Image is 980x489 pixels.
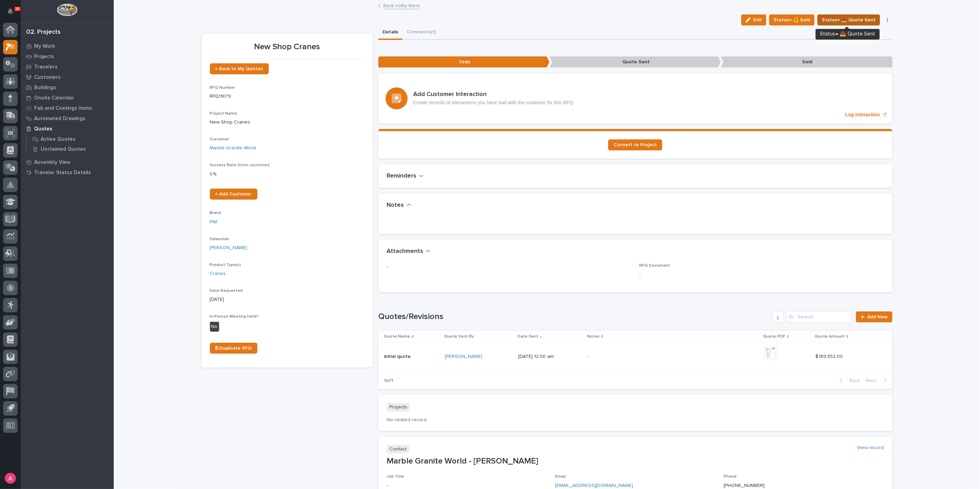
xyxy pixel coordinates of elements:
[34,159,70,166] p: Assembly View
[518,354,582,360] p: [DATE] 12:00 am
[210,189,257,200] a: + Add Customer
[57,3,77,16] img: Workspace Logo
[215,192,252,196] span: + Add Customer
[378,56,550,68] p: Todo
[21,124,114,134] a: Quotes
[608,139,662,150] a: Convert to Project
[3,4,18,19] button: Notifications
[210,42,365,52] p: New Shop Cranes
[210,237,229,241] span: Salesman
[21,93,114,103] a: Onsite Calendar
[387,445,409,454] p: Contact
[210,219,218,226] a: PWI
[846,378,860,384] span: Back
[210,63,269,74] a: ← Back to My Quotes
[769,14,815,25] button: Status→ 💰 Sold
[3,471,18,486] button: users-avatar
[27,144,114,154] a: Unclaimed Quotes
[555,475,566,479] span: Email
[378,342,892,370] tr: initial quoteinitial quote [PERSON_NAME] [DATE] 12:00 am-$ 189,552.00$ 189,552.00
[444,333,474,340] p: Quote Sent By
[34,64,58,70] p: Travelers
[41,146,86,152] p: Unclaimed Quotes
[387,475,404,479] span: Job Title
[210,145,256,152] a: Marble Granite World
[834,378,863,384] button: Back
[210,137,229,141] span: Customer
[721,56,892,68] p: Sold
[387,172,424,180] button: Reminders
[210,93,365,100] p: RFQ11879
[387,263,631,270] p: -
[815,352,844,360] p: $ 189,552.00
[15,7,20,11] p: 35
[41,136,75,142] p: Active Quotes
[763,333,785,340] p: Quote PDF
[866,378,881,384] span: Next
[210,270,226,277] a: Cranes
[640,264,670,268] span: RFQ Document
[210,119,365,126] p: New Shop Cranes
[21,103,114,113] a: Fab and Coatings Items
[640,271,884,278] p: -
[822,16,876,24] span: Status→ 📤 Quote Sent
[413,91,573,98] h3: Add Customer Interaction
[21,82,114,93] a: Buildings
[387,248,423,255] h2: Attachments
[387,248,431,255] button: Attachments
[34,43,55,50] p: My Work
[402,25,440,40] button: Comments (1)
[34,116,85,122] p: Automated Drawings
[387,417,884,423] p: No related record
[210,163,270,167] span: Success Rate (from customer)
[445,354,482,360] a: [PERSON_NAME]
[587,333,600,340] p: Notes
[21,41,114,51] a: My Work
[21,51,114,62] a: Projects
[387,172,416,180] h2: Reminders
[34,54,54,60] p: Projects
[518,333,538,340] p: Date Sent
[210,315,259,319] span: In-Person Meeting Held?
[210,289,243,293] span: Date Requested
[34,105,92,111] p: Fab and Coatings Items
[21,72,114,82] a: Customers
[26,29,61,36] div: 02. Projects
[753,17,762,23] span: Edit
[34,126,52,132] p: Quotes
[588,354,708,360] p: -
[210,244,247,252] a: [PERSON_NAME]
[215,346,252,351] span: ⎘ Duplicate RFQ
[210,171,365,178] p: 0 %
[387,456,884,466] p: Marble Granite World - [PERSON_NAME]
[34,74,61,81] p: Customers
[378,25,402,40] button: Details
[856,311,892,322] a: Add New
[555,483,633,488] a: [EMAIL_ADDRESS][DOMAIN_NAME]
[210,111,237,116] span: Project Name
[34,85,56,91] p: Buildings
[786,311,852,322] input: Search
[34,170,91,176] p: Traveler Status Details
[21,113,114,124] a: Automated Drawings
[815,333,845,340] p: Quote Amount
[774,16,810,24] span: Status→ 💰 Sold
[863,378,892,384] button: Next
[741,14,766,25] button: Edit
[9,8,18,19] div: Notifications35
[210,86,235,90] span: RFQ Number
[21,167,114,178] a: Traveler Status Details
[210,322,219,332] div: No
[857,445,884,451] a: View record
[387,403,410,412] p: Projects
[413,100,573,106] p: Create records of interactions you have had with the customer for this RFQ
[210,211,221,215] span: Brand
[724,483,765,488] a: [PHONE_NUMBER]
[817,14,880,25] button: Status→ 📤 Quote Sent
[387,202,404,209] h2: Notes
[378,372,399,389] p: 1 of 1
[550,56,721,68] p: Quote Sent
[210,296,365,303] p: [DATE]
[384,333,410,340] p: Quote Name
